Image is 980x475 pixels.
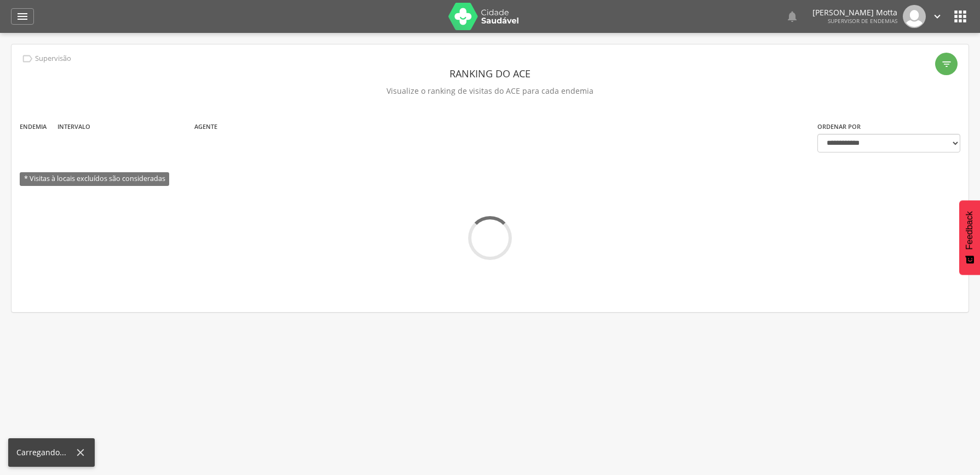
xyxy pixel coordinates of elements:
[931,5,943,28] a: 
[194,122,217,131] label: Agente
[952,8,969,25] i: 
[35,54,71,63] p: Supervisão
[828,17,897,25] span: Supervisor de Endemias
[786,10,799,23] i: 
[935,53,958,75] div: Filtro
[931,10,943,22] i: 
[21,53,33,65] i: 
[812,9,897,16] p: [PERSON_NAME] Motta
[11,8,34,25] a: 
[965,211,975,250] span: Feedback
[57,122,90,131] label: Intervalo
[20,172,169,186] span: * Visitas à locais excluídos são consideradas
[20,122,47,131] label: Endemia
[959,200,980,275] button: Feedback - Mostrar pesquisa
[20,83,960,99] p: Visualize o ranking de visitas do ACE para cada endemia
[817,122,861,131] label: Ordenar por
[16,10,29,23] i: 
[786,5,799,28] a: 
[941,59,952,70] i: 
[20,64,960,83] header: Ranking do ACE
